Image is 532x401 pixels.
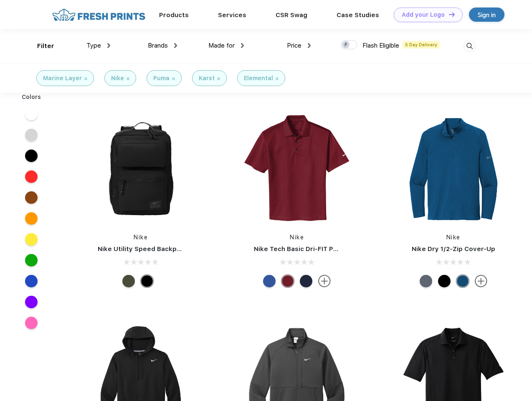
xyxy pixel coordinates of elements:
div: Puma [153,74,170,83]
span: 5 Day Delivery [403,41,440,48]
div: Sign in [478,10,496,20]
img: more.svg [318,275,331,287]
img: filter_cancel.svg [127,77,129,80]
span: Price [287,42,301,49]
div: Karst [199,74,215,83]
div: Colors [15,93,48,102]
div: Nike [111,74,124,83]
div: Black [438,275,451,287]
img: dropdown.png [174,43,177,48]
img: func=resize&h=266 [85,114,196,225]
span: Flash Eligible [362,42,399,49]
div: Cargo Khaki [122,275,135,287]
img: desktop_search.svg [463,39,476,53]
div: Navy Heather [420,275,432,287]
div: Midnight Navy [300,275,312,287]
div: Varsity Royal [263,275,276,287]
img: dropdown.png [107,43,110,48]
a: Nike Tech Basic Dri-FIT Polo [254,245,343,253]
div: Gym Blue [456,275,469,287]
div: Marine Layer [43,74,82,83]
div: Filter [37,41,54,51]
a: Products [159,11,189,19]
a: Nike [290,234,304,241]
span: Brands [148,42,168,49]
img: func=resize&h=266 [398,114,509,225]
a: Sign in [469,8,504,22]
span: Made for [208,42,235,49]
img: dropdown.png [241,43,244,48]
img: func=resize&h=266 [241,114,352,225]
div: Add your Logo [402,11,445,18]
a: Nike Dry 1/2-Zip Cover-Up [412,245,495,253]
div: Elemental [244,74,273,83]
img: fo%20logo%202.webp [50,8,148,22]
img: filter_cancel.svg [217,77,220,80]
img: dropdown.png [308,43,311,48]
a: Nike [134,234,148,241]
a: Nike Utility Speed Backpack [98,245,188,253]
img: more.svg [475,275,487,287]
a: Nike [446,234,461,241]
a: Services [218,11,246,19]
a: CSR Swag [276,11,307,19]
span: Type [86,42,101,49]
div: Black [141,275,153,287]
img: filter_cancel.svg [84,77,87,80]
img: DT [449,12,455,17]
img: filter_cancel.svg [276,77,279,80]
img: filter_cancel.svg [172,77,175,80]
div: Team Red [281,275,294,287]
